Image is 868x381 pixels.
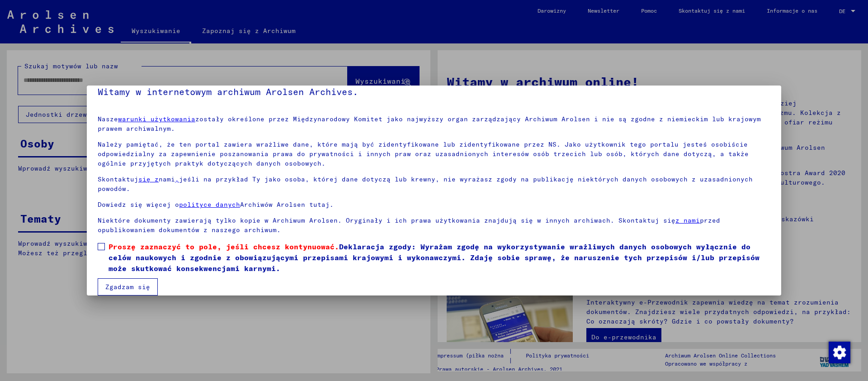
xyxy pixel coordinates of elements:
[98,278,158,295] button: Zgadzam się
[179,200,240,209] a: polityce danych
[675,216,700,224] a: z nami
[98,114,770,133] p: Nasze zostały określone przez Międzynarodowy Komitet jako najwyższy organ zarządzający Archiwum A...
[98,200,770,210] p: Dowiedz się więcej o Archiwów Arolsen tutaj.
[175,175,179,183] a: ,
[98,216,770,235] p: Niektóre dokumenty zawierają tylko kopie w Archiwum Arolsen. Oryginały i ich prawa użytkowania zn...
[108,241,770,274] span: Deklaracja zgody: Wyrażam zgodę na wykorzystywanie wrażliwych danych osobowych wyłącznie do celów...
[98,140,770,168] p: Należy pamiętać, że ten portal zawiera wrażliwe dane, które mają być zidentyfikowane lub zidentyf...
[98,85,770,99] h5: Witamy w internetowym archiwum Arolsen Archives.
[829,342,850,363] img: Zmiana zgody
[108,242,339,251] span: Proszę zaznaczyć to pole, jeśli chcesz kontynuować.
[118,115,195,123] a: warunki użytkowania
[98,175,770,194] p: Skontaktuj nami jeśli na przykład Ty jako osoba, której dane dotyczą lub krewny, nie wyrażasz zgo...
[138,175,159,183] a: się z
